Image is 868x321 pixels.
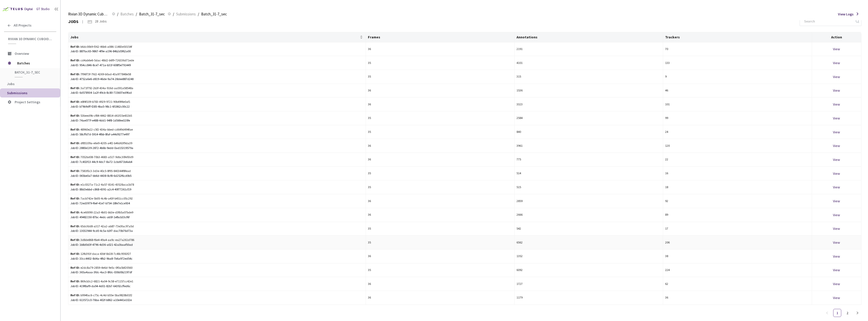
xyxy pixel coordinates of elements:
[70,210,158,215] div: 4ce60090-22a3-4b01-bb3e-d3fb5a07bde9
[514,180,663,194] td: 515
[70,146,364,151] div: Job ID: 2880e139-2872-4b6b-9edd-0ad15319579a
[36,7,50,12] div: GT Studio
[663,153,812,167] td: 22
[139,11,165,17] span: Batch_31-7_sec
[176,11,196,17] span: Submissions
[814,129,859,135] div: View
[514,291,663,305] td: 1179
[838,11,854,17] span: View Logs
[70,266,80,269] b: Ref ID:
[514,167,663,181] td: 514
[68,32,366,42] th: Jobs
[663,236,812,250] td: 206
[70,155,80,159] b: Ref ID:
[814,281,859,287] div: View
[663,291,812,305] td: 36
[173,11,174,17] li: /
[70,187,364,192] div: Job ID: 88d3ebbd-c868-4391-a2c4-40f77261cf19
[95,18,107,24] div: 28 Jobs
[70,72,158,77] div: 7f96f73f-7fd2-4269-b0ad-43a977848e58
[70,100,80,104] b: Ref ID:
[68,11,109,17] span: Rivian 3D Dynamic Cuboids[2024-25]
[514,236,663,250] td: 6562
[117,11,118,17] li: /
[366,84,514,98] td: 36
[366,153,514,167] td: 36
[814,184,859,190] div: View
[514,42,663,56] td: 2191
[823,309,831,317] li: Previous Page
[70,279,80,283] b: Ref ID:
[366,208,514,222] td: 36
[14,23,32,28] span: All Projects
[801,17,855,26] input: Search
[70,196,80,200] b: Ref ID:
[70,141,158,146] div: df85109a-e6e9-4205-a4f2-b46d63f9da39
[663,277,812,291] td: 62
[70,256,364,261] div: Job ID: 33cc4402-8d4a-4fb2-9ba8-7b6a972ed54c
[70,169,80,173] b: Ref ID:
[70,45,80,48] b: Ref ID:
[70,182,158,187] div: e1c0327a-71c2-4a57-8141-43528aca1b78
[853,309,861,317] button: right
[814,74,859,80] div: View
[70,252,158,256] div: 12fb391f-daca-43bf-8d28-7c48c9592f27
[201,11,227,17] span: Batch_31-7_sec
[70,293,158,298] div: b994fac6-c75c-4c4d-b55e-5ba9828b01f2
[366,139,514,153] td: 36
[514,139,663,153] td: 3961
[514,208,663,222] td: 2666
[514,56,663,70] td: 4101
[119,11,135,17] a: Batches
[70,90,364,95] div: Job ID: 6d578934-1a2f-49cb-8c80-715607ed9fad
[833,309,841,317] li: 1
[814,240,859,245] div: View
[70,229,364,233] div: Job ID: 13032944-9cd0-4c5a-b3f7-dac70b76d73a
[814,212,859,218] div: View
[514,277,663,291] td: 1727
[814,60,859,66] div: View
[366,56,514,70] td: 35
[814,102,859,107] div: View
[514,97,663,111] td: 3323
[366,42,514,56] td: 36
[366,111,514,125] td: 35
[70,118,364,123] div: Job ID: 74ae077f-e488-4dd1-94f8-1d56fee320fe
[70,270,364,275] div: Job ID: 365a4aaa-3fdc-4ac3-8fdc-038d0b2197df
[823,309,831,317] button: left
[844,309,851,317] a: 2
[366,180,514,194] td: 35
[70,113,158,118] div: 53beed9b-cf84-4462-8814-d61f15e432b5
[663,42,812,56] td: 70
[136,11,137,17] li: /
[663,208,812,222] td: 89
[663,84,812,98] td: 46
[70,128,80,131] b: Ref ID:
[663,263,812,277] td: 224
[70,104,364,109] div: Job ID: b79b9dff-f285-4ba5-98c1-6f1862c00c22
[15,70,52,75] span: Batch_31-7_sec
[70,284,364,289] div: Job ID: 419f8af9-da94-4d01-82b7-64392cffed6c
[663,32,812,42] th: Trackers
[70,196,158,201] div: 7acb742e-5b05-4c4b-a43f-b451cc05c292
[853,309,861,317] li: Next Page
[856,311,859,314] span: right
[70,238,158,242] div: 3d8de868-f6e4-49a4-aa9c-ea27a261d786
[366,277,514,291] td: 36
[70,155,158,160] div: 7052bd08-70b3-4683-a517-9dbc30fe93d9
[70,63,364,68] div: Job ID: 954cc846-8ce7-471a-b31f-608f5e791449
[70,127,158,132] div: 48960e22-c5f2-434a-bbed-cd649d494fae
[814,295,859,301] div: View
[70,58,158,63] div: cd4ab6e6-5dac-48d2-b6f9-726336d71ede
[70,114,80,117] b: Ref ID:
[833,309,841,317] a: 1
[814,198,859,204] div: View
[70,58,80,62] b: Ref ID:
[514,153,663,167] td: 775
[814,171,859,176] div: View
[68,17,78,25] div: Jobs
[514,250,663,263] td: 1352
[70,35,359,39] span: Jobs
[366,263,514,277] td: 35
[70,49,364,54] div: Job ID: 887fac65-9867-4f9e-a196-84b2d5f62a00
